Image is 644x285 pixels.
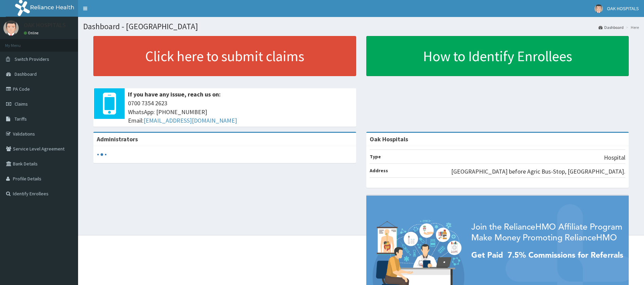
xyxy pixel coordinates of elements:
[15,116,27,122] span: Tariffs
[93,36,356,76] a: Click here to submit claims
[128,90,221,98] b: If you have any issue, reach us on:
[607,5,639,12] span: OAK HOSPITALS
[97,149,107,160] svg: audio-loading
[451,167,625,176] p: [GEOGRAPHIC_DATA] before Agric Bus-Stop, [GEOGRAPHIC_DATA].
[15,71,37,77] span: Dashboard
[604,153,625,162] p: Hospital
[594,4,603,13] img: User Image
[366,36,629,76] a: How to Identify Enrollees
[128,99,353,125] span: 0700 7354 2623 WhatsApp: [PHONE_NUMBER] Email:
[599,24,624,30] a: Dashboard
[24,22,66,28] p: OAK HOSPITALS
[83,22,639,31] h1: Dashboard - [GEOGRAPHIC_DATA]
[15,56,49,62] span: Switch Providers
[370,154,381,160] b: Type
[624,24,639,30] li: Here
[97,135,138,143] b: Administrators
[370,135,408,143] strong: Oak Hospitals
[3,20,19,36] img: User Image
[24,31,40,35] a: Online
[15,101,28,107] span: Claims
[144,117,237,124] a: [EMAIL_ADDRESS][DOMAIN_NAME]
[370,167,388,174] b: Address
